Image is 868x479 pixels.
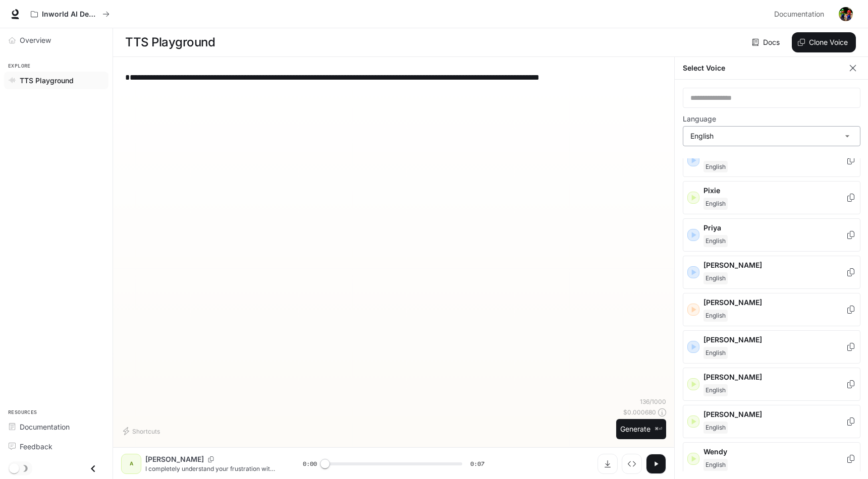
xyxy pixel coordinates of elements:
button: Copy Voice ID [846,380,856,388]
div: A [123,456,139,472]
p: 136 / 1000 [640,397,666,406]
p: Pixie [703,186,846,196]
button: Copy Voice ID [846,343,856,351]
p: $ 0.000680 [623,408,656,416]
span: Feedback [20,441,52,452]
a: Feedback [4,438,108,455]
button: Copy Voice ID [846,268,856,276]
p: ⌘⏎ [655,426,662,432]
div: English [683,127,860,146]
a: Docs [750,32,784,52]
span: 0:07 [470,459,484,469]
a: Overview [4,31,108,49]
span: English [703,459,728,471]
p: [PERSON_NAME] [703,372,846,382]
button: Download audio [598,454,618,474]
span: English [703,422,728,434]
button: Copy Voice ID [846,156,856,164]
button: User avatar [836,4,856,24]
button: All workspaces [26,4,114,24]
button: Generate⌘⏎ [616,419,666,440]
span: English [703,161,728,173]
p: [PERSON_NAME] [703,260,846,270]
p: [PERSON_NAME] [703,335,846,345]
a: Documentation [4,418,108,436]
span: Documentation [20,422,70,432]
p: [PERSON_NAME] [703,409,846,420]
span: English [703,272,728,284]
p: Priya [703,223,846,233]
button: Copy Voice ID [846,455,856,463]
p: [PERSON_NAME] [145,454,204,464]
p: [PERSON_NAME] [703,297,846,308]
a: Documentation [770,4,832,24]
button: Clone Voice [792,32,856,52]
p: Wendy [703,447,846,457]
span: English [703,384,728,396]
span: 0:00 [303,459,317,469]
button: Inspect [622,454,642,474]
button: Copy Voice ID [846,306,856,314]
span: English [703,347,728,359]
button: Close drawer [82,458,104,479]
span: Dark mode toggle [9,462,19,473]
a: TTS Playground [4,72,108,89]
span: English [703,198,728,210]
span: English [703,310,728,322]
p: Inworld AI Demos [42,10,98,19]
span: English [703,235,728,247]
p: Language [683,115,716,123]
span: Overview [20,35,51,45]
p: I completely understand your frustration with this situation. Let me look into your account detai... [145,464,279,473]
h1: TTS Playground [125,32,215,52]
button: Copy Voice ID [204,456,218,462]
span: TTS Playground [20,75,74,86]
button: Copy Voice ID [846,231,856,239]
button: Copy Voice ID [846,417,856,426]
button: Shortcuts [121,423,164,439]
span: Documentation [774,8,824,21]
img: User avatar [839,7,853,21]
button: Copy Voice ID [846,194,856,202]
